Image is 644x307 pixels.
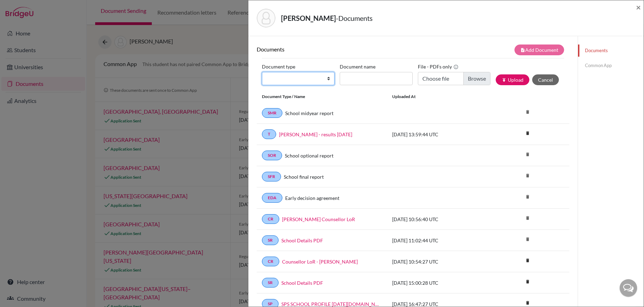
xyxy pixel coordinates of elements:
[578,45,644,57] a: Documents
[418,61,459,72] label: File - PDFs only
[578,59,644,72] a: Common App
[514,45,564,55] button: note_addAdd Document
[285,194,339,202] a: Early decision agreement
[502,78,506,82] i: publish
[282,216,355,223] a: [PERSON_NAME] Counsellor LoR
[257,94,387,100] div: Document Type / Name
[522,170,533,181] i: delete
[522,149,533,160] i: delete
[16,5,30,11] span: Help
[387,216,491,223] div: [DATE] 10:56:40 UTC
[387,131,491,138] div: [DATE] 13:59:44 UTC
[262,129,276,139] a: T
[496,74,529,85] button: publishUpload
[636,2,641,12] span: ×
[336,14,373,22] span: - Documents
[522,256,533,266] a: delete
[522,276,533,287] i: delete
[281,237,323,244] a: School Details PDF
[387,279,491,286] div: [DATE] 15:00:28 UTC
[262,172,281,181] a: SFR
[636,3,641,11] button: Close
[285,110,333,117] a: School midyear report
[262,278,279,288] a: SR
[522,192,533,202] i: delete
[262,214,279,224] a: CR
[262,193,282,203] a: EDA
[262,151,282,160] a: SOR
[522,213,533,223] i: delete
[262,108,282,118] a: SMR
[257,46,413,52] h6: Documents
[387,258,491,265] div: [DATE] 10:54:27 UTC
[522,129,533,138] a: delete
[284,173,324,180] a: School final report
[522,234,533,244] i: delete
[522,255,533,266] i: delete
[262,61,295,72] label: Document type
[522,277,533,287] a: delete
[262,257,279,266] a: CR
[340,61,375,72] label: Document name
[279,131,352,138] a: [PERSON_NAME] - results [DATE]
[520,48,525,52] i: note_add
[532,74,559,85] button: Cancel
[387,237,491,244] div: [DATE] 11:02:44 UTC
[281,279,323,286] a: School Details PDF
[522,128,533,138] i: delete
[282,258,358,265] a: Counsellor LoR - [PERSON_NAME]
[281,14,336,22] strong: [PERSON_NAME]
[262,235,279,245] a: SR
[522,107,533,117] i: delete
[387,94,491,100] div: Uploaded at
[285,152,333,159] a: School optional report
